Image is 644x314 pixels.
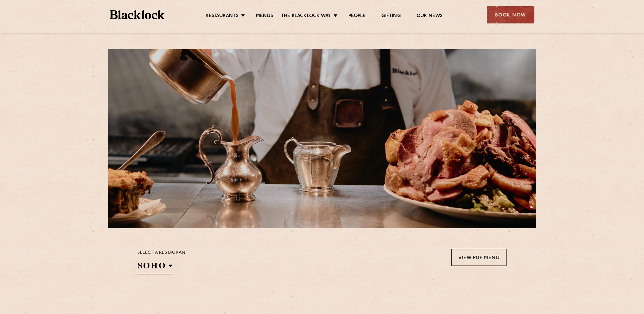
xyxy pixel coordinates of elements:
[417,13,443,20] a: Our News
[137,249,188,257] p: Select a restaurant
[451,249,507,266] a: View PDF Menu
[206,13,239,20] a: Restaurants
[281,13,331,20] a: The Blacklock Way
[381,13,400,20] a: Gifting
[348,13,366,20] a: People
[487,6,534,23] div: Book Now
[137,260,172,274] h2: SOHO
[110,10,165,19] img: BL_Textured_Logo-footer-cropped.svg
[256,13,273,20] a: Menus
